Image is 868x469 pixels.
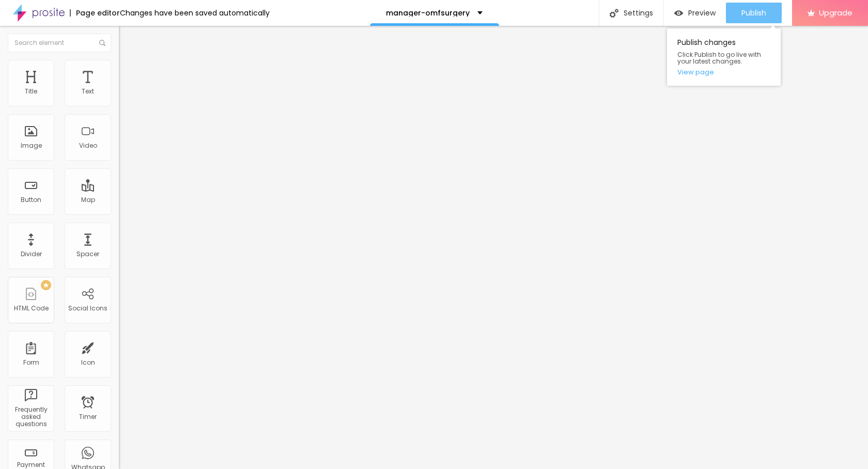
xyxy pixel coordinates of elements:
div: Icon [81,359,95,366]
span: Publish [741,9,766,17]
button: Publish [726,3,782,23]
div: Text [82,88,94,95]
div: Map [81,196,95,204]
a: View page [677,69,770,75]
span: Preview [688,9,716,17]
div: Social Icons [68,305,107,312]
img: Icone [99,40,105,46]
div: Video [79,142,97,149]
div: Changes have been saved automatically [120,9,270,17]
div: HTML Code [14,305,49,312]
div: Frequently asked questions [10,406,51,428]
div: Timer [79,413,97,420]
span: Upgrade [819,8,853,17]
div: Spacer [76,251,99,258]
div: Form [23,359,39,366]
img: view-1.svg [674,9,683,18]
div: Title [25,88,37,95]
span: Click Publish to go live with your latest changes. [677,51,770,65]
p: manager-omfsurgery [386,9,470,17]
button: Preview [664,3,726,23]
div: Image [21,142,42,149]
div: Page editor [70,9,120,17]
div: Publish changes [667,28,781,86]
div: Button [21,196,41,204]
img: Icone [610,9,618,18]
input: Search element [8,34,111,52]
div: Divider [21,251,42,258]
